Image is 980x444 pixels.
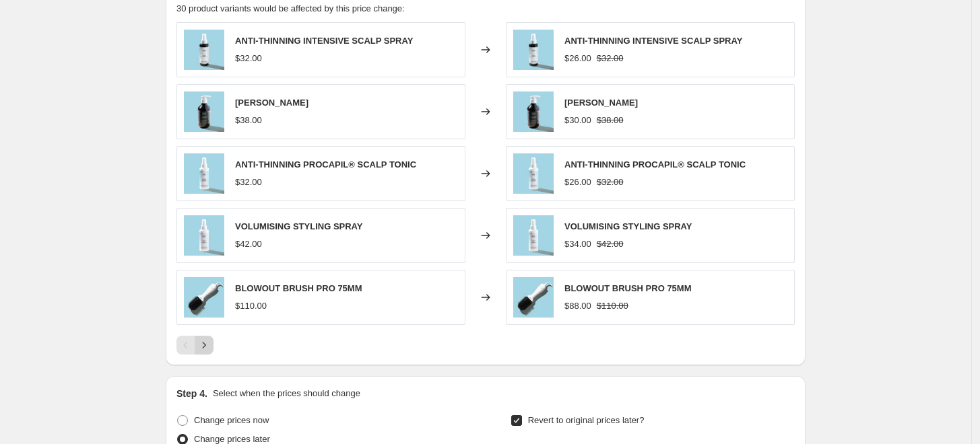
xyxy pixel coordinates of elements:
span: $32.00 [235,53,262,63]
span: ANTI-THINNING INTENSIVE SCALP SPRAY [564,36,742,46]
span: $26.00 [564,53,591,63]
h2: Step 4. [176,387,207,400]
img: BB_2025_DandruffRepair_Shampoo_300ml_AU_80x.jpg [184,91,224,132]
span: VOLUMISING STYLING SPRAY [564,221,692,231]
span: $30.00 [564,115,591,125]
span: VOLUMISING STYLING SPRAY [235,221,363,231]
span: Change prices now [194,415,269,425]
span: BLOWOUT BRUSH PRO 75MM [564,283,692,293]
span: $42.00 [597,239,624,249]
span: ANTI-THINNING INTENSIVE SCALP SPRAY [235,36,413,46]
span: Change prices later [194,434,270,444]
span: $38.00 [597,115,624,125]
span: $32.00 [597,177,624,187]
span: $38.00 [235,115,262,125]
img: BB_2025_BlowoutBrushPro_3in_80x.jpg [513,277,554,318]
span: [PERSON_NAME] [564,98,638,108]
img: BB_2025_ThickeningTherapy_Spray_125ml_80x.jpg [184,215,224,256]
img: BB_2025_HG_ProcapilHairTonic_125ml_80x.jpg [184,153,224,194]
span: $34.00 [564,239,591,249]
span: $110.00 [597,301,628,311]
span: BLOWOUT BRUSH PRO 75MM [235,283,362,293]
span: 30 product variants would be affected by this price change: [176,3,405,13]
span: [PERSON_NAME] [235,98,308,108]
span: $42.00 [235,239,262,249]
button: Next [195,336,214,355]
img: BB_2025_BlowoutBrushPro_3in_80x.jpg [184,277,224,318]
img: BB_2025_ThickeningTherapy_Spray_125ml_80x.jpg [513,215,554,256]
p: Select when the prices should change [213,387,360,400]
span: $32.00 [235,177,262,187]
span: $88.00 [564,301,591,311]
img: BB_2025_HG_IntensiveSpray_125ml_80x.jpg [184,30,224,70]
span: $26.00 [564,177,591,187]
nav: Pagination [176,336,214,355]
span: $32.00 [597,53,624,63]
span: Revert to original prices later? [528,415,645,425]
span: $110.00 [235,301,267,311]
img: BB_2025_DandruffRepair_Shampoo_300ml_AU_80x.jpg [513,91,554,132]
span: ANTI-THINNING PROCAPIL® SCALP TONIC [564,159,746,170]
img: BB_2025_HG_ProcapilHairTonic_125ml_80x.jpg [513,153,554,194]
img: BB_2025_HG_IntensiveSpray_125ml_80x.jpg [513,30,554,70]
span: ANTI-THINNING PROCAPIL® SCALP TONIC [235,159,416,170]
